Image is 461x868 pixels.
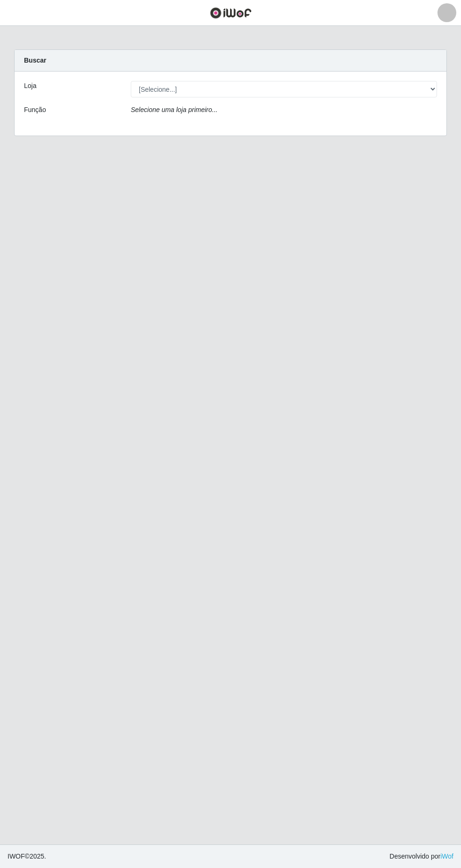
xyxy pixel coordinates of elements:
img: CoreUI Logo [210,7,252,19]
a: iWof [440,852,453,860]
label: Loja [24,81,36,91]
label: Função [24,105,46,115]
span: IWOF [8,852,25,860]
strong: Buscar [24,56,46,64]
span: Desenvolvido por [389,852,453,861]
span: © 2025 . [8,852,46,861]
i: Selecione uma loja primeiro... [131,106,217,113]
